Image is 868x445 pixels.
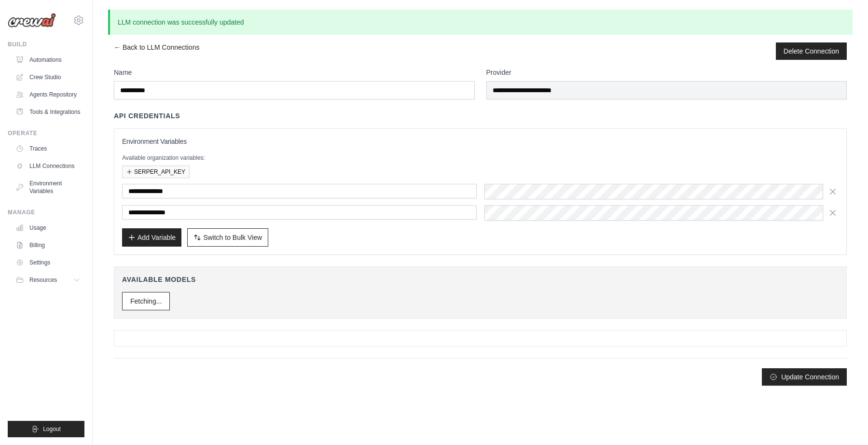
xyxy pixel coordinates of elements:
[43,425,61,433] span: Logout
[122,154,839,162] p: Available organization variables:
[29,276,57,284] span: Resources
[8,41,84,48] div: Build
[122,166,190,178] button: SERPER_API_KEY
[122,228,181,247] button: Add Variable
[486,68,847,77] label: Provider
[122,292,170,310] button: Fetching...
[12,237,84,253] a: Billing
[114,68,475,77] label: Name
[12,141,84,156] a: Traces
[12,52,84,68] a: Automations
[12,158,84,174] a: LLM Connections
[114,42,199,60] a: ← Back to LLM Connections
[12,176,84,199] a: Environment Variables
[108,10,853,35] p: LLM connection was successfully updated
[122,137,839,146] h3: Environment Variables
[8,129,84,137] div: Operate
[203,233,262,242] span: Switch to Bulk View
[784,46,839,56] button: Delete Connection
[12,70,84,85] a: Crew Studio
[12,104,84,120] a: Tools & Integrations
[8,13,56,28] img: Logo
[8,421,84,437] button: Logout
[12,255,84,270] a: Settings
[8,209,84,216] div: Manage
[114,111,180,121] h4: API Credentials
[12,272,84,288] button: Resources
[122,275,839,284] h4: Available Models
[187,228,268,247] button: Switch to Bulk View
[12,87,84,102] a: Agents Repository
[12,220,84,236] a: Usage
[762,368,847,386] button: Update Connection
